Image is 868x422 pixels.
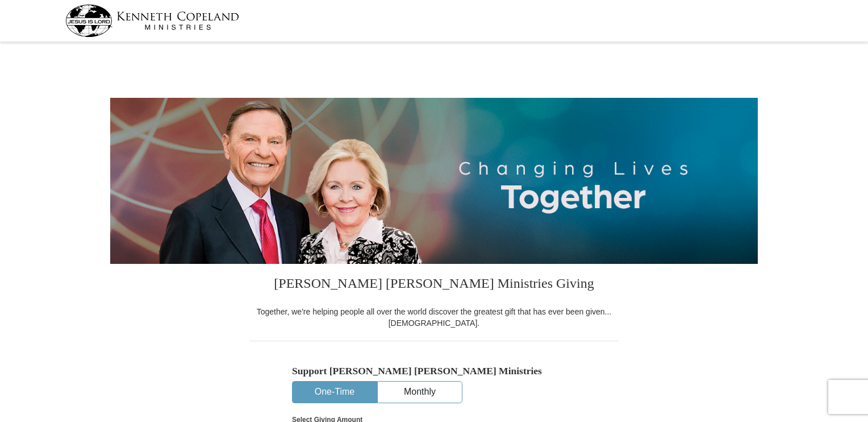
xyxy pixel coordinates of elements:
button: Monthly [378,382,462,403]
h3: [PERSON_NAME] [PERSON_NAME] Ministries Giving [249,264,619,306]
img: kcm-header-logo.svg [65,5,239,37]
h5: Support [PERSON_NAME] [PERSON_NAME] Ministries [292,365,576,377]
button: One-Time [293,382,377,403]
div: Together, we're helping people all over the world discover the greatest gift that has ever been g... [249,306,619,329]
